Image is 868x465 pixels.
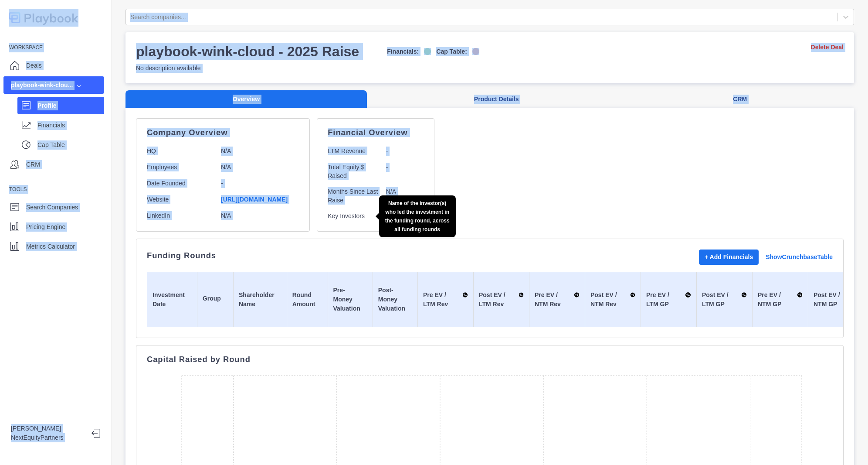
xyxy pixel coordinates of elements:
p: N/A [221,211,299,220]
p: Months Since Last Raise [328,187,379,205]
p: CRM [26,160,40,169]
p: Financial Overview [328,129,423,136]
p: Financials: [387,47,419,56]
a: [URL][DOMAIN_NAME] [221,196,288,203]
p: Search Companies [26,203,78,212]
p: Company Overview [147,129,299,136]
p: Employees [147,163,214,172]
div: playbook-wink-clou... [11,81,73,90]
div: Pre EV / NTM Rev [535,291,580,309]
div: Pre EV / LTM GP [646,291,691,309]
img: Sort [574,291,580,299]
button: + Add Financials [699,250,759,265]
p: - [386,163,424,180]
div: Post-Money Valuation [378,286,412,313]
p: Deals [26,61,42,70]
p: Cap Table [37,140,104,150]
h3: playbook-wink-cloud - 2025 Raise [136,43,359,60]
p: N/A [386,187,424,205]
div: Investment Date [153,291,192,309]
img: off-logo [472,48,479,55]
div: Pre EV / NTM GP [758,291,803,309]
img: logo-colored [9,9,78,27]
button: Overview [125,90,367,108]
p: - [386,147,424,156]
p: N/A [221,163,299,172]
div: Shareholder Name [239,291,281,309]
p: Capital Raised by Round [147,356,833,363]
p: No description available [136,64,479,73]
div: Group [203,294,228,305]
img: on-logo [424,48,431,55]
button: CRM [626,90,854,108]
div: Post EV / NTM Rev [590,291,635,309]
div: Pre-Money Valuation [333,286,367,313]
div: Post EV / LTM Rev [479,291,524,309]
p: Total Equity $ Raised [328,163,379,180]
div: Pre EV / LTM Rev [423,291,468,309]
div: Post EV / LTM GP [702,291,747,309]
p: LTM Revenue [328,147,379,156]
p: N/A [221,147,299,156]
p: Funding Rounds [147,252,216,259]
div: Round Amount [292,291,322,309]
img: Sort [685,291,691,299]
p: - [221,179,299,188]
p: Metrics Calculator [26,242,75,251]
p: Pricing Engine [26,222,65,232]
p: Date Founded [147,179,214,188]
p: NextEquityPartners [11,433,85,442]
a: Delete Deal [811,43,844,52]
img: Sort [630,291,635,299]
p: Profile [37,101,104,110]
a: Show Crunchbase Table [766,253,833,262]
p: Financials [37,121,104,130]
p: HQ [147,147,214,156]
img: Sort [797,291,803,299]
button: Product Details [367,90,626,108]
img: Sort [462,291,468,299]
img: Sort [741,291,747,299]
p: LinkedIn [147,211,214,220]
img: Sort [519,291,524,299]
p: Website [147,195,214,204]
p: [PERSON_NAME] [11,424,85,433]
p: Key Investors [328,212,379,221]
div: Post EV / NTM GP [814,291,858,309]
p: Cap Table: [436,47,467,56]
